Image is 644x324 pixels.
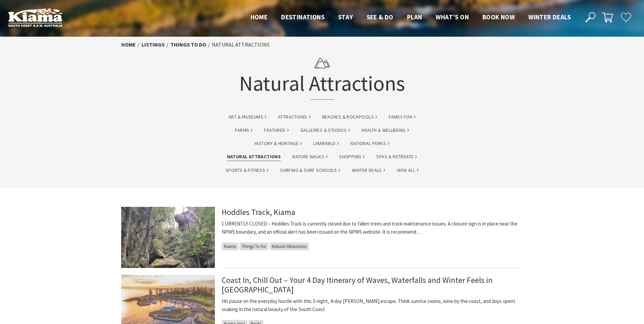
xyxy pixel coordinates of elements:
[367,13,393,21] span: See & Do
[292,153,328,161] a: Nature Walks
[264,126,289,134] a: Featured
[339,153,365,161] a: Shopping
[300,126,350,134] a: Galleries & Studios
[322,113,378,121] a: Beaches & Rockpools
[251,13,268,21] span: Home
[222,275,493,295] a: Coast In, Chill Out – Your 4 Day Itinerary of Waves, Waterfalls and Winter Feels in [GEOGRAPHIC_D...
[376,153,417,161] a: Spas & Retreats
[222,297,523,313] p: Hit pause on the everyday hustle with this 3-night, 4-day [PERSON_NAME] escape. Think sunrise swi...
[244,12,577,23] nav: Main Menu
[142,41,165,48] a: listings
[227,153,281,161] a: Natural Attractions
[389,113,416,121] a: Family Fun
[170,41,206,48] a: Things To Do
[239,242,269,250] span: Things To Do
[281,13,325,21] span: Destinations
[239,53,405,100] h1: Natural Attractions
[225,166,269,174] a: Sports & Fitness
[280,166,340,174] a: Surfing & Surf Schools
[350,140,389,147] a: National Parks
[270,242,309,250] span: Natural Attractions
[407,13,422,21] span: Plan
[255,140,302,147] a: History & Heritage
[121,41,136,48] a: Home
[235,126,253,134] a: Farms
[528,13,571,21] span: Winter Deals
[222,242,238,250] span: Kiama
[397,166,419,174] a: View All
[228,113,266,121] a: Art & Museums
[482,13,515,21] span: Book now
[338,13,353,21] span: Stay
[212,40,270,49] li: Natural Attractions
[278,113,310,121] a: Attractions
[222,207,295,217] a: Hoddles Track, Kiama
[352,166,385,174] a: Winter Deals
[313,140,339,147] a: lmarkbld
[8,8,62,27] img: Kiama Logo
[222,220,523,236] p: CURRENTLY CLOSED – Hoddles Track is currently closed due to fallen trees and track maintenance is...
[121,207,215,268] img: Hoddles Track Kiama
[436,13,469,21] span: What’s On
[362,126,409,134] a: Health & Wellbeing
